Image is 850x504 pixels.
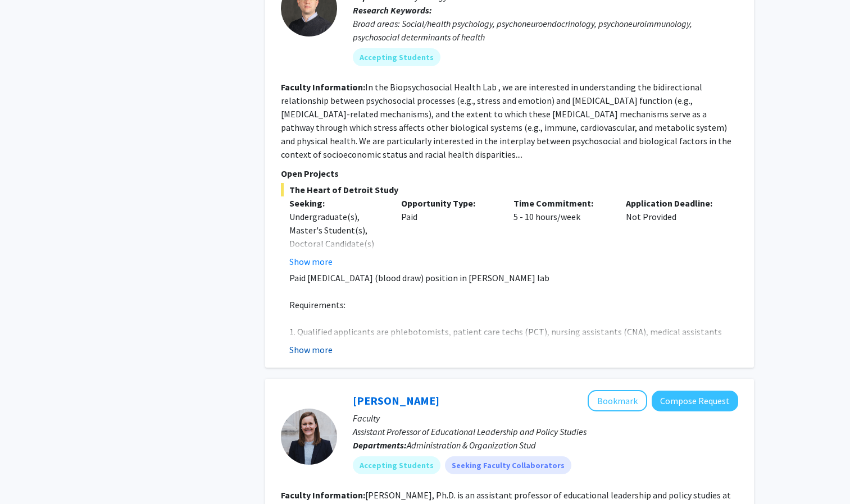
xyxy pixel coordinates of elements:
[281,81,365,93] b: Faculty Information:
[289,299,346,310] span: Requirements:
[289,343,333,356] button: Show more
[353,4,432,16] b: Research Keywords:
[617,196,730,268] div: Not Provided
[8,453,48,496] iframe: Chat
[353,456,440,474] mat-chip: Accepting Students
[281,183,738,196] span: The Heart of Detroit Study
[513,196,609,210] p: Time Commitment:
[353,425,738,438] p: Assistant Professor of Educational Leadership and Policy Studies
[393,196,505,268] div: Paid
[289,210,385,277] div: Undergraduate(s), Master's Student(s), Doctoral Candidate(s) (PhD, MD, DMD, PharmD, etc.)
[289,196,385,210] p: Seeking:
[401,196,497,210] p: Opportunity Type:
[505,196,617,268] div: 5 - 10 hours/week
[353,48,440,66] mat-chip: Accepting Students
[289,255,333,268] button: Show more
[353,393,439,407] a: [PERSON_NAME]
[289,272,549,283] span: Paid [MEDICAL_DATA] (blood draw) position in [PERSON_NAME] lab
[652,391,738,411] button: Compose Request to Stacey Brockman
[588,390,647,411] button: Add Stacey Brockman to Bookmarks
[626,196,721,210] p: Application Deadline:
[407,439,536,451] span: Administration & Organization Stud
[353,411,738,425] p: Faculty
[281,81,731,160] fg-read-more: In the Biopsychosocial Health Lab , we are interested in understanding the bidirectional relation...
[353,17,738,44] div: Broad areas: Social/health psychology, psychoneuroendocrinology, psychoneuroimmunology, psychosoc...
[281,167,738,180] p: Open Projects
[353,439,407,451] b: Departments:
[445,456,571,474] mat-chip: Seeking Faculty Collaborators
[281,489,365,501] b: Faculty Information:
[289,326,722,351] span: 1. Qualified applicants are phlebotomists, patient care techs (PCT), nursing assistants (CNA), me...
